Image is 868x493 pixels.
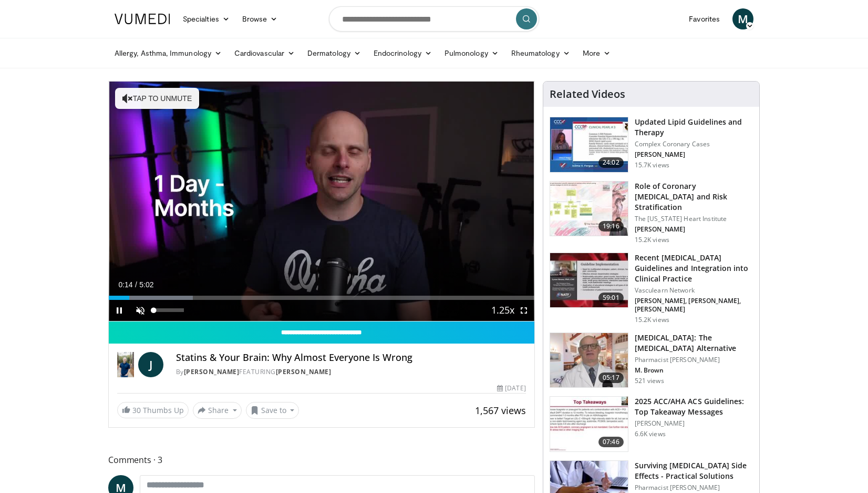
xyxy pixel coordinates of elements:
[329,6,539,32] input: Search topics, interventions
[635,215,753,223] p: The [US_STATE] Heart Institute
[598,157,624,168] span: 24:02
[550,117,628,172] img: 77f671eb-9394-4acc-bc78-a9f077f94e00.150x105_q85_crop-smart_upscale.jpg
[635,460,753,481] h3: Surviving [MEDICAL_DATA] Side Effects - Practical Solutions
[635,333,753,354] h3: [MEDICAL_DATA]: The [MEDICAL_DATA] Alternative
[505,43,576,64] a: Rheumatology
[635,161,669,169] p: 15.7K views
[635,181,753,213] h3: Role of Coronary [MEDICAL_DATA] and Risk Stratification
[576,43,617,64] a: More
[550,182,628,236] img: 1efa8c99-7b8a-4ab5-a569-1c219ae7bd2c.150x105_q85_crop-smart_upscale.jpg
[135,280,137,289] span: /
[139,280,153,289] span: 5:02
[118,280,132,289] span: 0:14
[497,384,525,393] div: [DATE]
[236,8,284,29] a: Browse
[732,8,753,29] a: M
[598,221,624,232] span: 19:16
[598,373,624,383] span: 05:17
[635,316,669,324] p: 15.2K views
[193,402,242,419] button: Share
[550,333,753,388] a: 05:17 [MEDICAL_DATA]: The [MEDICAL_DATA] Alternative Pharmacist [PERSON_NAME] M. Brown 521 views
[550,396,753,452] a: 07:46 2025 ACC/AHA ACS Guidelines: Top Takeaway Messages [PERSON_NAME] 6.6K views
[276,367,332,376] a: [PERSON_NAME]
[635,225,753,234] p: [PERSON_NAME]
[130,300,151,321] button: Unmute
[109,300,130,321] button: Pause
[635,286,753,295] p: Vasculearn Network
[246,402,299,419] button: Save to
[550,181,753,244] a: 19:16 Role of Coronary [MEDICAL_DATA] and Risk Stratification The [US_STATE] Heart Institute [PER...
[635,484,753,492] p: Pharmacist [PERSON_NAME]
[115,88,199,109] button: Tap to unmute
[550,88,625,100] h4: Related Videos
[513,300,534,321] button: Fullscreen
[635,356,753,364] p: Pharmacist [PERSON_NAME]
[598,437,624,447] span: 07:46
[635,150,753,159] p: [PERSON_NAME]
[115,14,170,24] img: VuMedi Logo
[176,352,526,364] h4: Statins & Your Brain: Why Almost Everyone Is Wrong
[117,402,189,418] a: 30 Thumbs Up
[367,43,438,64] a: Endocrinology
[550,253,753,324] a: 59:01 Recent [MEDICAL_DATA] Guidelines and Integration into Clinical Practice Vasculearn Network ...
[635,253,753,284] h3: Recent [MEDICAL_DATA] Guidelines and Integration into Clinical Practice
[117,352,134,377] img: Dr. Jordan Rennicke
[635,117,753,138] h3: Updated Lipid Guidelines and Therapy
[550,333,628,388] img: ce9609b9-a9bf-4b08-84dd-8eeb8ab29fc6.150x105_q85_crop-smart_upscale.jpg
[108,453,535,467] span: Comments 3
[475,404,526,417] span: 1,567 views
[301,43,367,64] a: Dermatology
[184,367,240,376] a: [PERSON_NAME]
[683,8,726,29] a: Favorites
[635,140,753,148] p: Complex Coronary Cases
[635,236,669,244] p: 15.2K views
[109,82,534,321] video-js: Video Player
[108,43,228,64] a: Allergy, Asthma, Immunology
[635,396,753,417] h3: 2025 ACC/AHA ACS Guidelines: Top Takeaway Messages
[492,300,513,321] button: Playback Rate
[550,117,753,173] a: 24:02 Updated Lipid Guidelines and Therapy Complex Coronary Cases [PERSON_NAME] 15.7K views
[177,8,236,29] a: Specialties
[635,419,753,428] p: [PERSON_NAME]
[635,366,753,375] p: M. Brown
[228,43,301,64] a: Cardiovascular
[550,397,628,451] img: 369ac253-1227-4c00-b4e1-6e957fd240a8.150x105_q85_crop-smart_upscale.jpg
[153,308,183,312] div: Volume Level
[635,377,664,385] p: 521 views
[550,253,628,308] img: 87825f19-cf4c-4b91-bba1-ce218758c6bb.150x105_q85_crop-smart_upscale.jpg
[138,352,163,377] a: J
[438,43,505,64] a: Pulmonology
[598,293,624,303] span: 59:01
[109,296,534,300] div: Progress Bar
[176,367,526,377] div: By FEATURING
[635,297,753,314] p: [PERSON_NAME], [PERSON_NAME], [PERSON_NAME]
[635,430,666,438] p: 6.6K views
[132,405,141,415] span: 30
